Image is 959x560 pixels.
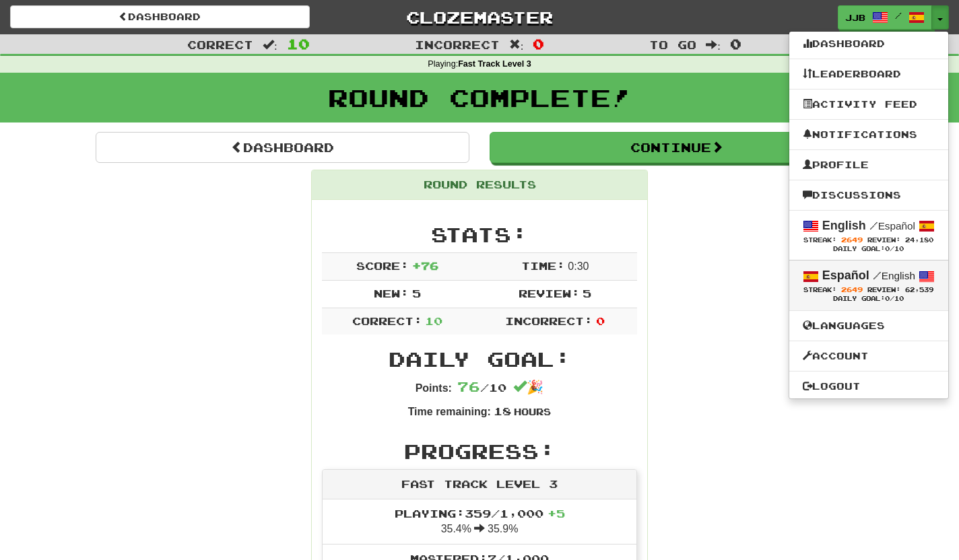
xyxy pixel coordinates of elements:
strong: Time remaining: [408,406,491,417]
span: Time: [521,259,565,272]
a: Languages [789,317,948,335]
span: 0 [730,36,741,52]
a: Español /English Streak: 2649 Review: 62,539 Daily Goal:0/10 [789,260,948,310]
span: 24,180 [905,236,933,244]
strong: Points: [416,382,452,394]
a: Logout [789,378,948,395]
span: 0 [885,295,890,302]
span: 5 [583,287,591,300]
small: Hours [514,406,551,417]
span: 0 : 30 [568,260,589,272]
span: : [706,39,721,50]
small: Español [869,220,915,232]
span: 0 [885,245,890,252]
span: : [263,39,277,50]
span: Review: [867,286,900,293]
li: 35.4% 35.9% [323,499,636,545]
div: Round Results [312,170,647,200]
h2: Daily Goal: [322,348,637,370]
span: New: [374,287,409,300]
a: Account [789,347,948,365]
span: Correct [187,38,253,51]
span: 0 [533,36,544,52]
span: / 10 [457,381,506,394]
span: Playing: 359 / 1,000 [395,507,565,520]
span: / [895,11,902,20]
span: 10 [425,314,442,327]
span: 2649 [841,236,863,244]
div: Daily Goal: /10 [803,295,935,304]
h1: Round Complete! [5,84,954,111]
span: 18 [494,405,511,417]
span: + 5 [548,507,565,520]
strong: Fast Track Level 3 [458,59,531,69]
a: Dashboard [789,35,948,53]
a: Leaderboard [789,65,948,83]
span: Streak: [803,236,836,244]
a: Dashboard [96,132,469,163]
h2: Stats: [322,223,637,246]
span: JJB [845,11,865,24]
small: English [873,270,915,281]
a: Notifications [789,126,948,143]
a: Clozemaster [330,5,630,29]
a: Profile [789,156,948,174]
h2: Progress: [322,440,637,462]
span: 0 [596,314,605,327]
span: Incorrect: [505,314,593,327]
span: Review: [519,287,580,300]
span: To go [649,38,696,51]
span: Streak: [803,286,836,293]
span: 76 [457,378,480,394]
a: JJB / [838,5,932,30]
a: English /Español Streak: 2649 Review: 24,180 Daily Goal:0/10 [789,211,948,260]
span: Correct: [352,314,422,327]
span: Score: [356,259,409,272]
span: 10 [287,36,310,52]
button: Continue [490,132,863,163]
a: Dashboard [10,5,310,28]
a: Activity Feed [789,96,948,113]
span: + 76 [412,259,438,272]
span: Review: [867,236,900,244]
span: / [873,269,882,281]
div: Daily Goal: /10 [803,245,935,254]
a: Discussions [789,186,948,204]
strong: English [822,219,866,232]
strong: Español [822,269,869,282]
span: 62,539 [905,286,933,293]
span: / [869,219,878,232]
span: Incorrect [415,38,500,51]
span: 🎉 [513,380,543,394]
span: 5 [412,287,421,300]
div: Fast Track Level 3 [323,470,636,499]
span: : [509,39,524,50]
span: 2649 [841,285,863,293]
